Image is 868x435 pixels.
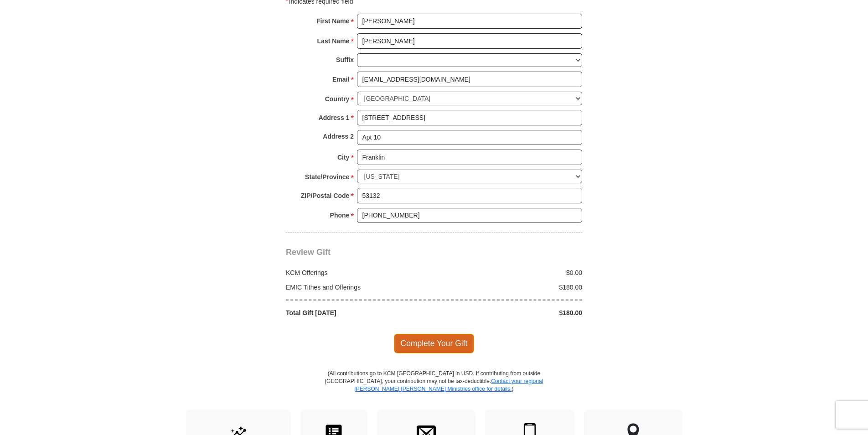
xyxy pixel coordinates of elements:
[336,53,354,66] strong: Suffix
[354,378,543,392] a: Contact your regional [PERSON_NAME] [PERSON_NAME] Ministries office for details.
[434,268,587,277] div: $0.00
[281,283,434,292] div: EMIC Tithes and Offerings
[281,268,434,277] div: KCM Offerings
[325,93,350,105] strong: Country
[301,189,350,202] strong: ZIP/Postal Code
[316,15,349,27] strong: First Name
[323,130,354,143] strong: Address 2
[305,171,349,183] strong: State/Province
[330,209,350,222] strong: Phone
[332,73,349,86] strong: Email
[286,248,331,257] span: Review Gift
[394,334,475,353] span: Complete Your Gift
[337,151,349,164] strong: City
[281,308,434,317] div: Total Gift [DATE]
[325,370,543,409] p: (All contributions go to KCM [GEOGRAPHIC_DATA] in USD. If contributing from outside [GEOGRAPHIC_D...
[434,308,587,317] div: $180.00
[434,283,587,292] div: $180.00
[319,111,350,124] strong: Address 1
[317,35,350,47] strong: Last Name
